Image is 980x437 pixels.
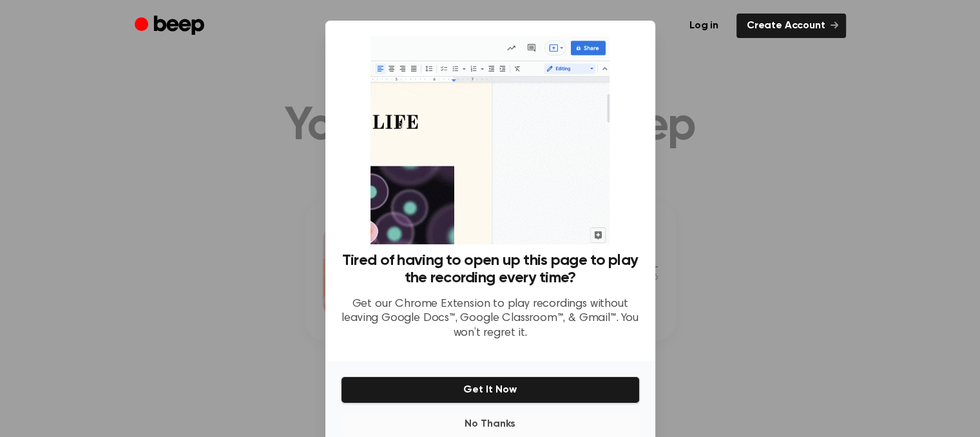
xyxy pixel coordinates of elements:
a: Beep [135,14,207,39]
p: Get our Chrome Extension to play recordings without leaving Google Docs™, Google Classroom™, & Gm... [341,297,640,341]
a: Create Account [736,14,846,38]
img: Beep extension in action [370,36,610,244]
h3: Tired of having to open up this page to play the recording every time? [341,252,640,287]
button: No Thanks [341,411,640,437]
a: Log in [679,14,729,38]
button: Get It Now [341,376,640,403]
